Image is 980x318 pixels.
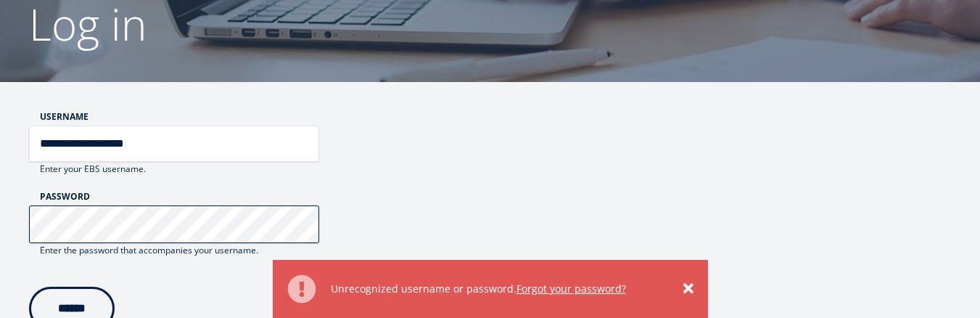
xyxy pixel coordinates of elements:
[273,260,708,318] div: Error message
[40,191,319,202] label: Password
[683,282,693,296] a: ×
[40,111,319,122] label: Username
[29,243,319,258] div: Enter the password that accompanies your username.
[331,282,669,296] div: Unrecognized username or password.
[516,282,626,296] a: Forgot your password?
[29,162,319,176] div: Enter your EBS username.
